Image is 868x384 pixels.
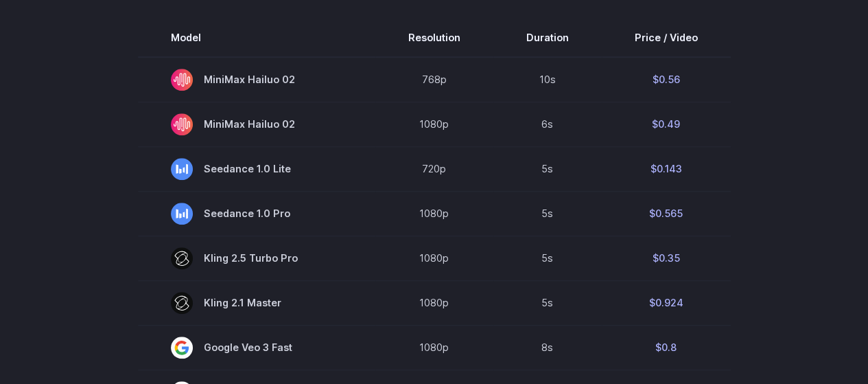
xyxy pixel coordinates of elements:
[375,236,493,280] td: 1080p
[602,280,731,325] td: $0.924
[171,158,342,180] span: Seedance 1.0 Lite
[171,247,342,269] span: Kling 2.5 Turbo Pro
[171,292,342,314] span: Kling 2.1 Master
[493,325,602,370] td: 8s
[602,325,731,370] td: $0.8
[493,19,602,57] th: Duration
[375,19,493,57] th: Resolution
[602,19,731,57] th: Price / Video
[171,69,342,91] span: MiniMax Hailuo 02
[493,191,602,236] td: 5s
[493,57,602,102] td: 10s
[375,280,493,325] td: 1080p
[171,337,342,359] span: Google Veo 3 Fast
[375,325,493,370] td: 1080p
[171,113,342,135] span: MiniMax Hailuo 02
[493,236,602,280] td: 5s
[602,146,731,191] td: $0.143
[493,146,602,191] td: 5s
[602,57,731,102] td: $0.56
[375,191,493,236] td: 1080p
[493,102,602,146] td: 6s
[493,280,602,325] td: 5s
[375,146,493,191] td: 720p
[602,102,731,146] td: $0.49
[602,191,731,236] td: $0.565
[138,19,375,57] th: Model
[602,236,731,280] td: $0.35
[171,203,342,225] span: Seedance 1.0 Pro
[375,102,493,146] td: 1080p
[375,57,493,102] td: 768p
